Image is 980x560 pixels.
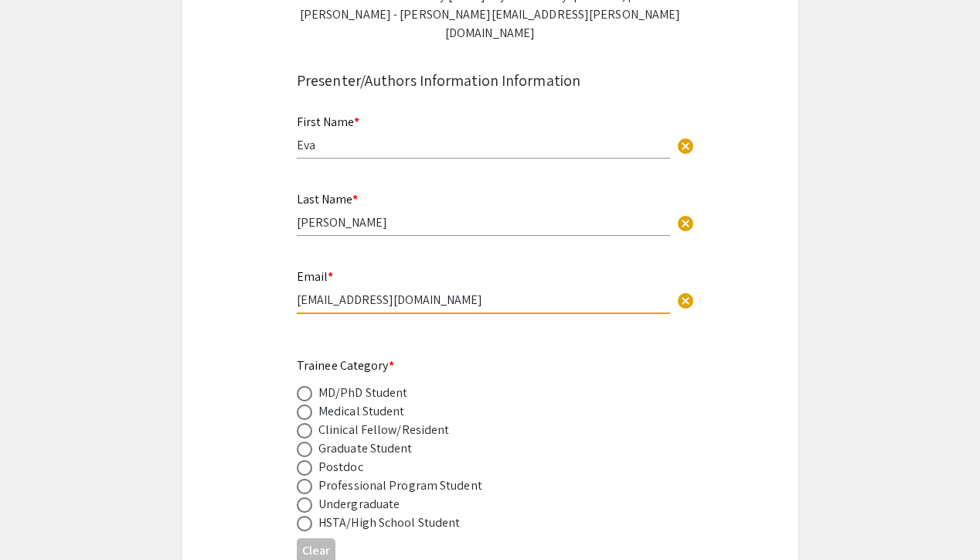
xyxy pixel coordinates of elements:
[318,439,413,458] div: Graduate Student
[318,476,482,495] div: Professional Program Student
[676,137,695,155] span: cancel
[318,495,400,514] div: Undergraduate
[297,114,359,130] mat-label: First Name
[297,292,670,308] input: Type Here
[297,214,670,230] input: Type Here
[297,137,670,153] input: Type Here
[318,384,407,402] div: MD/PhD Student
[297,191,358,207] mat-label: Last Name
[318,421,449,439] div: Clinical Fellow/Resident
[318,458,363,476] div: Postdoc
[12,490,66,548] iframe: Chat
[297,357,394,374] mat-label: Trainee Category
[670,130,701,161] button: Clear
[318,402,405,421] div: Medical Student
[670,207,701,237] button: Clear
[318,514,460,532] div: HSTA/High School Student
[676,292,695,310] span: cancel
[670,284,701,315] button: Clear
[676,214,695,233] span: cancel
[297,69,683,92] div: Presenter/Authors Information Information
[297,268,333,285] mat-label: Email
